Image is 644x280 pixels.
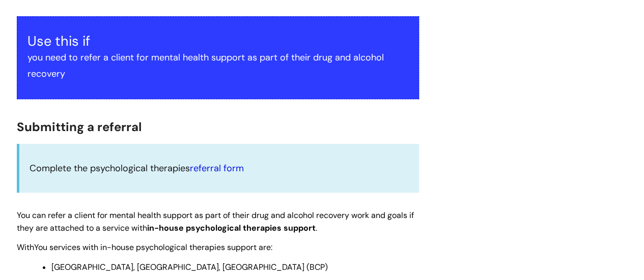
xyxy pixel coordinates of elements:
span: WithYou services with in-house psychological therapies support are: [17,242,272,253]
span: in-house psychological therapies support [147,223,316,233]
span: You can refer a client for mental health support as part of their drug and alcohol recovery work ... [17,210,414,233]
h3: Use this if [27,33,408,49]
p: you need to refer a client for mental health support as part of their drug and alcohol recovery [27,49,408,82]
span: [GEOGRAPHIC_DATA], [GEOGRAPHIC_DATA], [GEOGRAPHIC_DATA] (BCP) [51,262,328,272]
a: referral form [190,162,244,174]
p: Complete the psychological therapies [30,160,409,176]
span: . [316,223,317,233]
span: Submitting a referral [17,119,142,135]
